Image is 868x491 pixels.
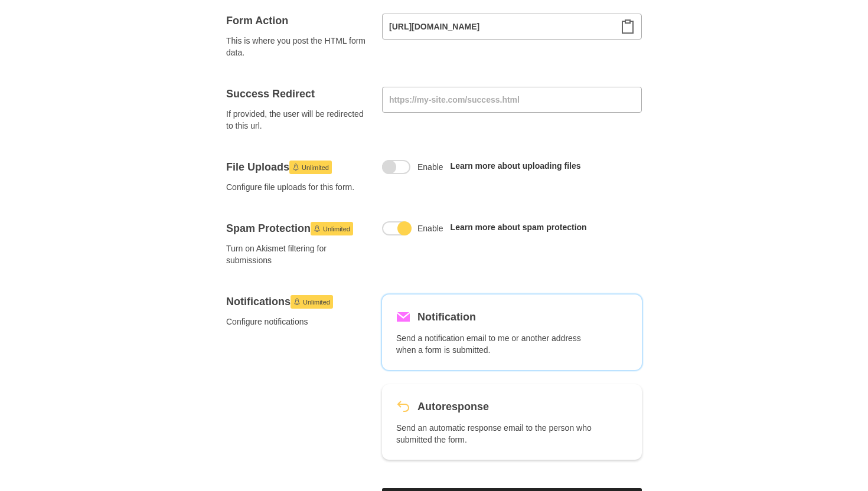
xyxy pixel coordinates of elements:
[314,225,321,232] svg: Launch
[226,87,368,101] h4: Success Redirect
[417,161,443,173] span: Enable
[396,332,595,356] p: Send a notification email to me or another address when a form is submitted.
[302,161,329,175] span: Unlimited
[226,221,368,235] h4: Spam Protection
[323,222,350,236] span: Unlimited
[293,298,301,305] svg: Launch
[396,422,595,446] p: Send an automatic response email to the person who submitted the form.
[226,294,368,309] h4: Notifications
[396,310,410,324] svg: Mail
[226,243,368,266] span: Turn on Akismet filtering for submissions
[226,316,368,328] span: Configure notifications
[226,108,368,132] span: If provided, the user will be redirected to this url.
[382,87,642,113] input: https://my-site.com/success.html
[451,161,581,171] a: Learn more about uploading files
[417,398,489,415] h5: Autoresponse
[226,160,368,174] h4: File Uploads
[417,309,476,325] h5: Notification
[451,222,587,232] a: Learn more about spam protection
[226,181,368,193] span: Configure file uploads for this form.
[292,163,299,171] svg: Launch
[417,222,443,234] span: Enable
[303,295,330,309] span: Unlimited
[621,19,635,34] svg: Clipboard
[226,35,368,58] span: This is where you post the HTML form data.
[226,14,368,28] h4: Form Action
[396,400,410,414] svg: Revert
